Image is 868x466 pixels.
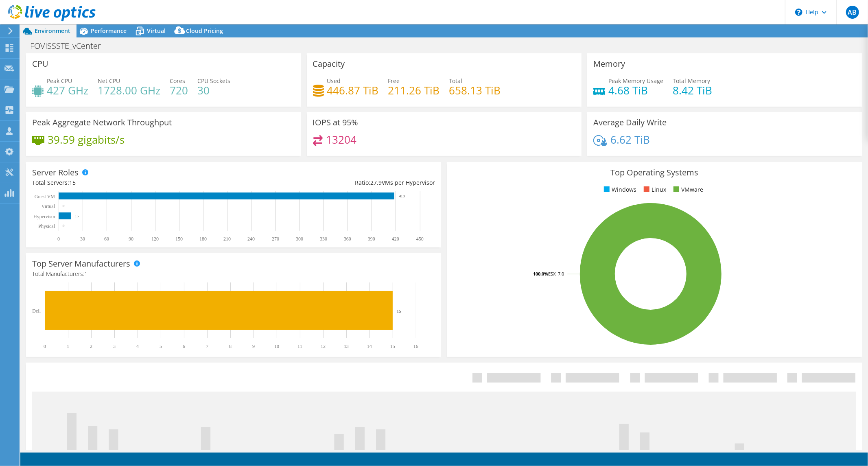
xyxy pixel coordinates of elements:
div: Total Servers: [32,178,234,187]
text: 120 [151,236,159,242]
svg: \n [795,9,802,16]
h3: Top Server Manufacturers [32,259,130,268]
h3: Capacity [313,59,345,68]
span: Peak CPU [47,77,72,85]
h4: 446.87 TiB [327,86,379,95]
text: 210 [223,236,231,242]
span: Environment [35,27,70,35]
text: 15 [390,343,395,349]
h4: 8.42 TiB [673,86,712,95]
h3: Average Daily Write [593,118,667,127]
span: Total [449,77,463,85]
h4: 6.62 TiB [610,135,650,144]
text: 5 [160,343,162,349]
text: 270 [272,236,279,242]
h4: 39.59 gigabits/s [48,135,125,144]
text: 60 [104,236,109,242]
span: Cloud Pricing [186,27,223,35]
text: 180 [199,236,207,242]
span: 27.9 [370,179,382,186]
text: 9 [252,343,255,349]
text: 2 [90,343,92,349]
h3: IOPS at 95% [313,118,359,127]
text: 330 [320,236,327,242]
text: 11 [297,343,302,349]
text: 300 [296,236,303,242]
h4: 658.13 TiB [449,86,501,95]
text: 420 [392,236,399,242]
h3: Memory [593,59,625,68]
h4: 427 GHz [47,86,88,95]
h4: 720 [170,86,188,95]
text: 450 [416,236,424,242]
text: 390 [368,236,375,242]
span: 1 [84,270,87,278]
text: Dell [32,308,41,314]
text: 3 [113,343,116,349]
li: VMware [671,185,703,194]
text: 0 [63,224,65,228]
h4: 30 [197,86,230,95]
text: Physical [38,223,55,229]
text: Guest VM [35,194,55,199]
h3: CPU [32,59,48,68]
text: 12 [321,343,326,349]
span: AB [846,6,859,19]
text: 10 [274,343,279,349]
h4: 211.26 TiB [388,86,440,95]
text: 15 [75,214,79,218]
span: Net CPU [98,77,120,85]
text: 150 [175,236,183,242]
li: Windows [602,185,636,194]
span: Total Memory [673,77,710,85]
span: Free [388,77,400,85]
span: Used [327,77,341,85]
text: 0 [57,236,60,242]
text: 240 [247,236,255,242]
text: 418 [399,194,405,198]
text: Virtual [42,203,55,209]
text: 15 [397,308,402,313]
span: Virtual [147,27,166,35]
span: CPU Sockets [197,77,230,85]
text: 30 [80,236,85,242]
text: 0 [44,343,46,349]
span: Cores [170,77,185,85]
span: Performance [91,27,127,35]
h4: 1728.00 GHz [98,86,160,95]
div: Ratio: VMs per Hypervisor [234,178,435,187]
h1: FOVISSSTE_vCenter [26,42,114,50]
text: 16 [413,343,418,349]
text: 14 [367,343,372,349]
h4: Total Manufacturers: [32,269,435,278]
text: Hypervisor [33,214,55,219]
span: 15 [69,179,76,186]
text: 8 [229,343,232,349]
span: Peak Memory Usage [608,77,663,85]
h4: 13204 [326,135,356,144]
h4: 4.68 TiB [608,86,663,95]
text: 360 [344,236,351,242]
h3: Server Roles [32,168,79,177]
text: 0 [63,204,65,208]
text: 13 [344,343,349,349]
h3: Peak Aggregate Network Throughput [32,118,172,127]
text: 6 [183,343,185,349]
tspan: ESXi 7.0 [548,271,564,277]
h3: Top Operating Systems [453,168,856,177]
text: 1 [67,343,69,349]
text: 7 [206,343,208,349]
tspan: 100.0% [533,271,548,277]
li: Linux [642,185,666,194]
text: 90 [129,236,133,242]
text: 4 [136,343,139,349]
